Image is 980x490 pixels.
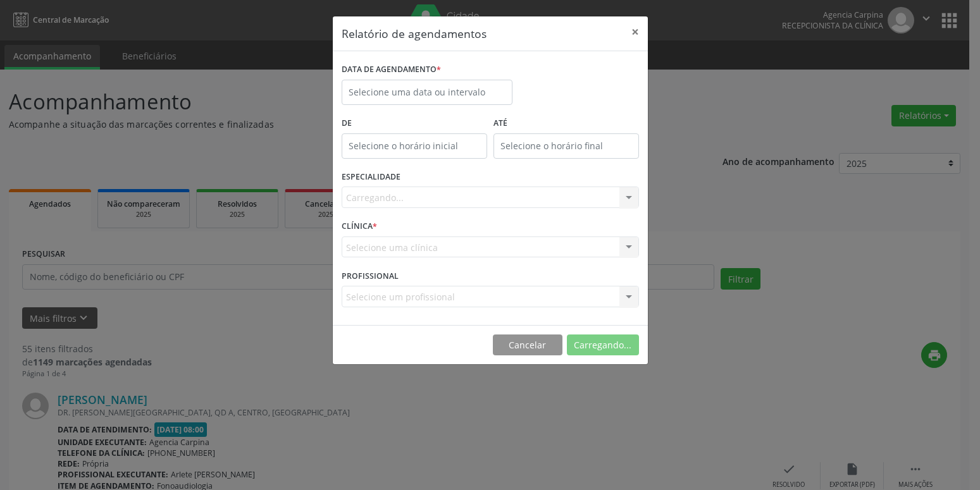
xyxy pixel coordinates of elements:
[342,217,377,236] label: CLÍNICA
[342,80,512,105] input: Selecione uma data ou intervalo
[342,266,399,286] label: PROFISSIONAL
[342,168,400,187] label: ESPECIALIDADE
[493,114,639,133] label: ATÉ
[342,133,487,159] input: Selecione o horário inicial
[342,60,441,80] label: DATA DE AGENDAMENTO
[342,25,487,42] h5: Relatório de agendamentos
[342,114,487,133] label: De
[567,334,639,356] button: Carregando...
[493,133,639,159] input: Selecione o horário final
[493,334,562,356] button: Cancelar
[623,16,648,47] button: Close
